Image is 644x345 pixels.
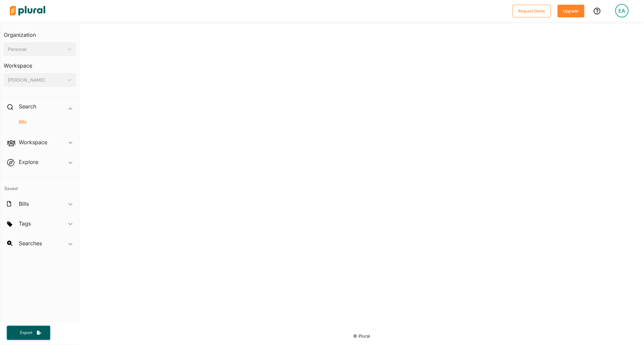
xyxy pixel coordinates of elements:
[4,25,76,40] h3: Organization
[513,5,551,17] button: Request Demo
[615,4,629,17] div: EA
[7,326,50,340] button: Export
[513,7,551,14] a: Request Demo
[557,7,584,14] a: Upgrade
[4,56,76,71] h3: Workspace
[353,334,370,339] small: © Plural
[19,103,36,110] h2: Search
[610,1,634,20] a: EA
[8,46,65,53] div: Personal
[15,330,37,336] span: Export
[19,139,47,146] h2: Workspace
[19,200,29,207] h2: Bills
[10,119,72,125] a: Bills
[8,77,65,84] div: [PERSON_NAME]
[0,177,79,193] h4: Saved
[557,5,584,17] button: Upgrade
